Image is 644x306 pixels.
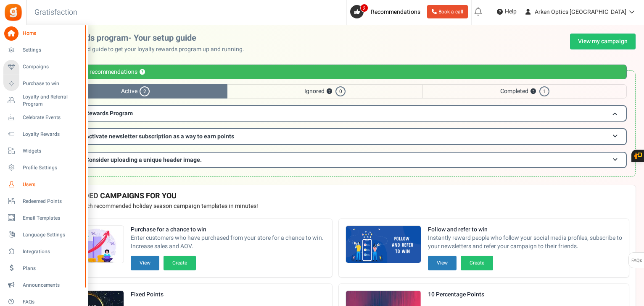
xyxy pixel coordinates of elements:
[23,231,82,239] span: Language Settings
[42,192,629,200] h4: RECOMMENDED CAMPAIGNS FOR YOU
[23,47,82,54] span: Settings
[428,290,493,299] strong: 10 Percentage Points
[4,3,23,22] img: Gratisfaction
[371,8,420,16] span: Recommendations
[23,80,82,87] span: Purchase to win
[531,89,536,94] button: ?
[23,181,82,188] span: Users
[535,8,626,16] span: Arken Optics [GEOGRAPHIC_DATA]
[25,4,87,21] h3: Gratisfaction
[3,60,84,74] a: Campaigns
[346,226,421,264] img: Recommended Campaigns
[3,43,84,57] a: Settings
[23,298,82,306] span: FAQs
[631,253,642,269] span: FAQs
[3,177,84,192] a: Users
[23,131,82,138] span: Loyalty Rewards
[3,244,84,259] a: Integrations
[44,65,627,79] div: Personalized recommendations
[23,93,84,108] span: Loyalty and Referral Program
[360,4,368,12] span: 2
[23,198,82,205] span: Redeemed Points
[23,215,82,222] span: Email Templates
[35,45,251,54] p: Use this personalized guide to get your loyalty rewards program up and running.
[350,5,424,18] a: 2 Recommendations
[427,5,468,18] a: Book a call
[23,282,82,289] span: Announcements
[3,110,84,124] a: Celebrate Events
[422,84,627,99] span: Completed
[3,194,84,208] a: Redeemed Points
[3,144,84,158] a: Widgets
[428,234,623,251] span: Instantly reward people who follow your social media profiles, subscribe to your newsletters and ...
[35,34,251,43] h2: Loyalty rewards program- Your setup guide
[164,256,196,270] button: Create
[461,256,493,270] button: Create
[539,86,549,96] span: 1
[3,127,84,141] a: Loyalty Rewards
[335,86,346,96] span: 0
[44,84,227,99] span: Active
[3,211,84,225] a: Email Templates
[64,109,133,118] span: Loyalty Rewards Program
[327,89,332,94] button: ?
[23,164,82,171] span: Profile Settings
[3,278,84,292] a: Announcements
[85,132,234,141] span: Activate newsletter subscription as a way to earn points
[3,93,84,108] a: Loyalty and Referral Program
[3,26,84,41] a: Home
[3,77,84,91] a: Purchase to win
[85,156,202,164] span: Consider uploading a unique header image.
[23,114,82,121] span: Celebrate Events
[131,234,325,251] span: Enter customers who have purchased from your store for a chance to win. Increase sales and AOV.
[503,8,517,16] span: Help
[227,84,423,99] span: Ignored
[428,256,457,270] button: View
[428,226,623,234] strong: Follow and refer to win
[131,256,159,270] button: View
[3,261,84,275] a: Plans
[23,30,82,37] span: Home
[570,34,636,49] a: View my campaign
[23,265,82,272] span: Plans
[3,228,84,242] a: Language Settings
[140,86,150,96] span: 2
[140,70,145,75] button: ?
[3,161,84,175] a: Profile Settings
[494,5,520,18] a: Help
[42,202,629,210] p: Preview and launch recommended holiday season campaign templates in minutes!
[131,226,325,234] strong: Purchase for a chance to win
[23,248,82,255] span: Integrations
[23,63,82,70] span: Campaigns
[131,290,196,299] strong: Fixed Points
[23,148,82,155] span: Widgets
